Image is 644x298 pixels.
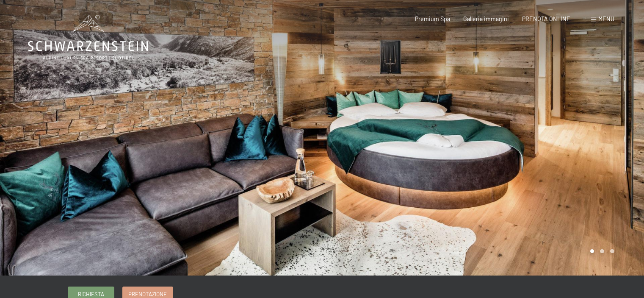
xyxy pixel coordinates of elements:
[522,15,570,22] a: PRENOTA ONLINE
[463,15,509,22] a: Galleria immagini
[598,15,614,22] span: Menu
[128,290,167,298] span: Prenotazione
[415,15,450,22] a: Premium Spa
[78,290,104,298] span: Richiesta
